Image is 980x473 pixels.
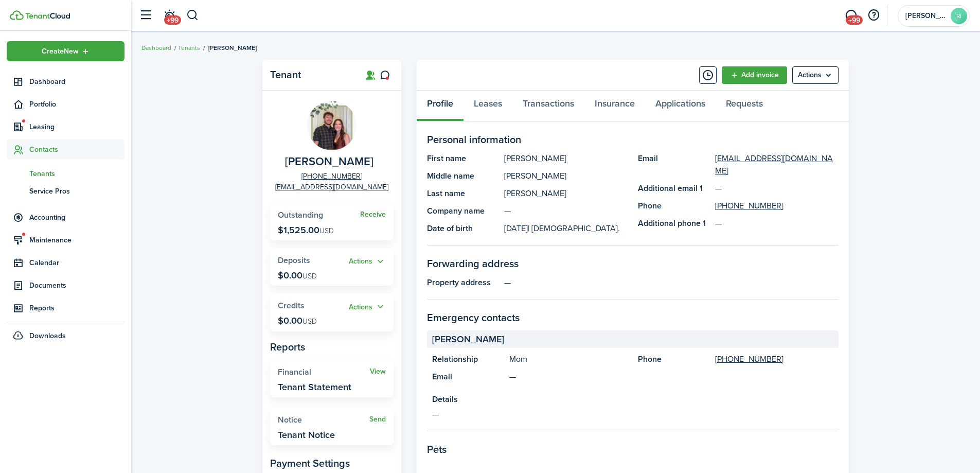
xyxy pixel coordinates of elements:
[29,168,124,179] span: Tenants
[302,271,317,282] span: USD
[29,121,124,132] span: Leasing
[584,91,645,121] a: Insurance
[905,12,947,20] span: RANDALL INVESTMENT PROPERTIES
[504,170,628,182] panel-main-description: [PERSON_NAME]
[427,310,839,325] panel-main-section-title: Emergency contacts
[29,257,124,268] span: Calendar
[301,171,362,182] a: [PHONE_NUMBER]
[432,353,504,365] panel-main-title: Relationship
[349,256,386,268] button: Open menu
[509,353,628,365] panel-main-description: Mom
[29,235,124,246] span: Maintenance
[7,72,124,92] a: Dashboard
[427,256,839,271] panel-main-section-title: Forwarding address
[504,222,628,235] panel-main-description: [DATE]
[302,316,317,327] span: USD
[865,7,882,24] button: Open resource center
[29,99,124,110] span: Portfolio
[638,217,710,230] panel-main-title: Additional phone 1
[29,280,124,291] span: Documents
[504,152,628,165] panel-main-description: [PERSON_NAME]
[715,152,839,177] a: [EMAIL_ADDRESS][DOMAIN_NAME]
[427,276,499,289] panel-main-title: Property address
[7,298,124,318] a: Reports
[285,155,373,168] span: Hayden Huddleston
[645,91,716,121] a: Applications
[278,367,370,377] widget-stats-title: Financial
[504,187,628,200] panel-main-description: [PERSON_NAME]
[638,353,710,365] panel-main-title: Phone
[427,222,499,235] panel-main-title: Date of birth
[370,367,386,376] a: View
[638,152,710,177] panel-main-title: Email
[278,316,317,326] p: $0.00
[427,187,499,200] panel-main-title: Last name
[512,91,584,121] a: Transactions
[278,270,317,281] p: $0.00
[278,430,335,440] widget-stats-description: Tenant Notice
[504,276,839,289] panel-main-description: —
[846,15,863,25] span: +99
[432,332,504,346] span: [PERSON_NAME]
[432,408,833,421] panel-main-description: —
[464,91,512,121] a: Leases
[528,222,620,234] span: | [DEMOGRAPHIC_DATA].
[432,393,833,406] panel-main-title: Details
[25,13,70,19] img: TenantCloud
[349,301,386,313] button: Actions
[208,43,257,52] span: [PERSON_NAME]
[349,256,386,268] button: Actions
[716,91,773,121] a: Requests
[638,200,710,212] panel-main-title: Phone
[369,415,386,424] a: Send
[792,66,839,84] button: Open menu
[427,132,839,147] panel-main-section-title: Personal information
[722,66,787,84] a: Add invoice
[427,170,499,182] panel-main-title: Middle name
[699,66,717,84] button: Timeline
[7,41,124,61] button: Open menu
[715,353,783,365] a: [PHONE_NUMBER]
[504,205,628,217] panel-main-description: —
[42,48,79,55] span: Create New
[792,66,839,84] menu-btn: Actions
[270,339,394,355] panel-main-subtitle: Reports
[29,212,124,223] span: Accounting
[349,301,386,313] button: Open menu
[278,300,305,311] span: Credits
[159,3,179,29] a: Notifications
[29,330,66,341] span: Downloads
[715,200,783,212] a: [PHONE_NUMBER]
[7,182,124,200] a: Service Pros
[29,186,124,197] span: Service Pros
[275,182,388,192] a: [EMAIL_ADDRESS][DOMAIN_NAME]
[432,371,504,383] panel-main-title: Email
[307,101,357,150] img: Hayden Huddleston
[270,69,352,81] panel-main-title: Tenant
[951,8,967,24] avatar-text: RI
[10,10,24,20] img: TenantCloud
[270,456,394,471] panel-main-subtitle: Payment Settings
[841,3,861,29] a: Messaging
[164,15,181,25] span: +99
[278,415,369,425] widget-stats-title: Notice
[29,76,124,87] span: Dashboard
[278,225,334,235] p: $1,525.00
[319,225,334,236] span: USD
[141,43,171,52] a: Dashboard
[427,205,499,217] panel-main-title: Company name
[29,303,124,313] span: Reports
[278,254,310,266] span: Deposits
[278,209,323,221] span: Outstanding
[136,6,155,25] button: Open sidebar
[278,382,351,392] widget-stats-description: Tenant Statement
[427,152,499,165] panel-main-title: First name
[360,211,386,219] a: Receive
[638,182,710,195] panel-main-title: Additional email 1
[7,165,124,182] a: Tenants
[186,7,199,24] button: Search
